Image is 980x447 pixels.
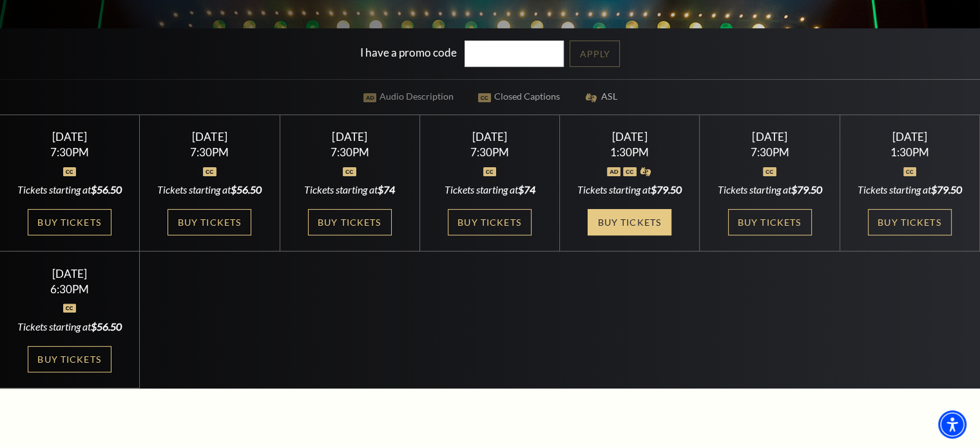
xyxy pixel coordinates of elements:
[15,147,124,158] div: 7:30PM
[308,209,392,235] a: Buy Tickets
[15,320,124,334] div: Tickets starting at
[91,183,122,196] span: $56.50
[855,183,964,197] div: Tickets starting at
[15,284,124,295] div: 6:30PM
[855,147,964,158] div: 1:30PM
[715,130,824,143] div: [DATE]
[931,183,962,196] span: $79.50
[436,130,544,143] div: [DATE]
[575,147,684,158] div: 1:30PM
[791,183,822,196] span: $79.50
[155,147,264,158] div: 7:30PM
[436,183,544,197] div: Tickets starting at
[448,209,532,235] a: Buy Tickets
[651,183,682,196] span: $79.50
[295,147,404,158] div: 7:30PM
[155,130,264,143] div: [DATE]
[855,130,964,143] div: [DATE]
[715,183,824,197] div: Tickets starting at
[28,209,111,235] a: Buy Tickets
[231,183,262,196] span: $56.50
[575,183,684,197] div: Tickets starting at
[938,410,966,439] div: Accessibility Menu
[517,183,535,196] span: $74
[91,320,122,333] span: $56.50
[295,183,404,197] div: Tickets starting at
[868,209,952,235] a: Buy Tickets
[28,346,111,372] a: Buy Tickets
[378,183,395,196] span: $74
[575,130,684,143] div: [DATE]
[15,267,124,280] div: [DATE]
[15,183,124,197] div: Tickets starting at
[168,209,251,235] a: Buy Tickets
[155,183,264,197] div: Tickets starting at
[715,147,824,158] div: 7:30PM
[15,130,124,143] div: [DATE]
[588,209,671,235] a: Buy Tickets
[728,209,812,235] a: Buy Tickets
[436,147,544,158] div: 7:30PM
[360,46,457,59] label: I have a promo code
[295,130,404,143] div: [DATE]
